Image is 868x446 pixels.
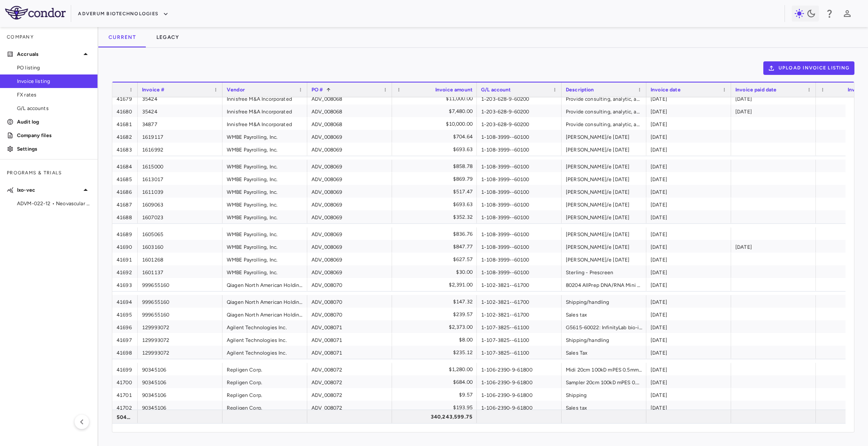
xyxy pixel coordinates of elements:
[562,105,646,118] div: Provide consulting, analytic, and proxy solicitation services in connection with ADVM’s 2025 Annu...
[307,198,392,211] div: ADV_008069
[646,320,731,333] div: [DATE]
[223,346,307,359] div: Agilent Technologies Inc.
[562,375,646,388] div: Sampler 20cm 100kD mPES 0.5mm ST (S02-E100-05-S)
[307,295,392,308] div: ADV_008070
[400,320,473,334] div: $2,373.00
[646,240,731,253] div: [DATE]
[646,160,731,173] div: [DATE]
[138,117,223,130] div: 34877
[112,105,138,118] div: 41680
[400,105,473,118] div: $7,480.00
[646,295,731,308] div: [DATE]
[731,105,816,118] div: [DATE]
[138,278,223,291] div: 999655160
[138,401,223,414] div: 90345106
[17,186,81,194] p: Ixo-vec
[400,278,473,292] div: $2,391.00
[477,143,562,156] div: 1-108-3999--60100
[307,105,392,118] div: ADV_008068
[307,333,392,346] div: ADV_008071
[223,295,307,308] div: Qiagen North American Holdings, Inc.
[562,401,646,414] div: Sales tax
[562,198,646,211] div: [PERSON_NAME]/e [DATE]
[400,346,473,359] div: $235.12
[138,388,223,401] div: 90345106
[223,130,307,143] div: WMBE Payrolling, Inc.
[400,117,473,131] div: $10,000.00
[477,105,562,118] div: 1-203-628-9-60200
[651,87,681,93] span: Invoice date
[307,92,392,105] div: ADV_008068
[646,227,731,240] div: [DATE]
[17,200,91,207] span: ADVM-022-12 • Neovascular [MEDICAL_DATA] (nAMD)
[223,265,307,278] div: WMBE Payrolling, Inc.
[562,160,646,173] div: [PERSON_NAME]/e [DATE]
[562,172,646,185] div: [PERSON_NAME]/e [DATE]
[112,198,138,211] div: 41687
[400,143,473,156] div: $693.63
[112,185,138,198] div: 41686
[477,172,562,185] div: 1-108-3999--60100
[5,6,66,19] img: logo-full-SnFGN8VE.png
[562,185,646,198] div: [PERSON_NAME]/e [DATE]
[17,77,91,85] span: Invoice listing
[307,363,392,376] div: ADV_008072
[562,240,646,253] div: [PERSON_NAME]/e [DATE]
[400,265,473,279] div: $30.00
[562,308,646,321] div: Sales tax
[646,92,731,105] div: [DATE]
[477,388,562,401] div: 1-106-2390-9-61800
[112,320,138,333] div: 41696
[17,132,91,139] p: Company files
[731,240,816,253] div: [DATE]
[307,265,392,278] div: ADV_008069
[138,295,223,308] div: 999655160
[112,117,138,130] div: 41681
[307,253,392,266] div: ADV_008069
[223,160,307,173] div: WMBE Payrolling, Inc.
[78,7,169,21] button: Adverum Biotechnologies
[400,375,473,389] div: $684.00
[477,227,562,240] div: 1-108-3999--60100
[477,117,562,130] div: 1-203-628-9-60200
[112,295,138,308] div: 41694
[566,87,594,93] span: Description
[562,227,646,240] div: [PERSON_NAME]/e [DATE]
[646,346,731,359] div: [DATE]
[477,265,562,278] div: 1-108-3999--60100
[138,265,223,278] div: 1601137
[477,295,562,308] div: 1-102-3821--61700
[17,64,91,72] span: PO listing
[112,346,138,359] div: 41698
[477,92,562,105] div: 1-203-628-9-60200
[227,87,245,93] span: Vendor
[477,160,562,173] div: 1-108-3999--60100
[477,198,562,211] div: 1-108-3999--60100
[223,105,307,118] div: Innisfree M&A Incorporated
[646,105,731,118] div: [DATE]
[307,185,392,198] div: ADV_008069
[307,117,392,130] div: ADV_008068
[477,240,562,253] div: 1-108-3999--60100
[646,143,731,156] div: [DATE]
[646,308,731,321] div: [DATE]
[112,240,138,253] div: 41690
[307,346,392,359] div: ADV_008071
[138,363,223,376] div: 90345106
[562,117,646,130] div: Provide consulting, analytic, and proxy solicitation services in connection with ADVM’s 2025 Annu...
[223,227,307,240] div: WMBE Payrolling, Inc.
[477,346,562,359] div: 1-107-3825--61100
[17,50,81,58] p: Accruals
[400,240,473,253] div: $847.77
[223,240,307,253] div: WMBE Payrolling, Inc.
[477,253,562,266] div: 1-108-3999--60100
[731,92,816,105] div: [DATE]
[112,210,138,223] div: 41688
[562,130,646,143] div: [PERSON_NAME]/e [DATE]
[138,320,223,333] div: 129993072
[562,253,646,266] div: [PERSON_NAME]/e [DATE]
[400,333,473,347] div: $8.00
[646,363,731,376] div: [DATE]
[138,227,223,240] div: 1605065
[112,130,138,143] div: 41682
